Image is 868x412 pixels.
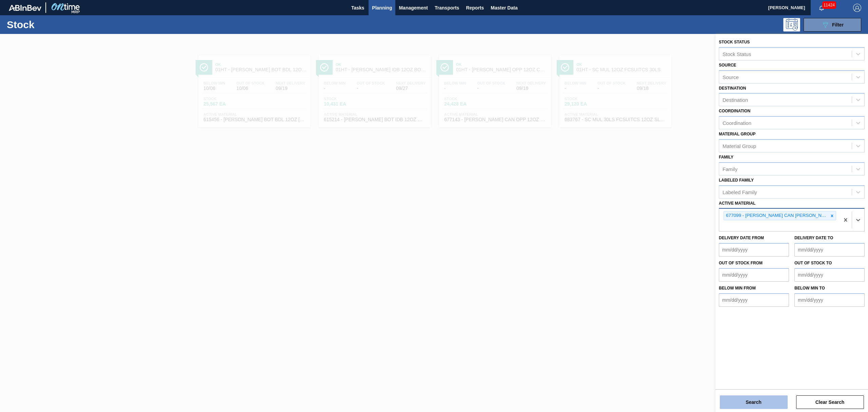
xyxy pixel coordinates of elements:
label: Below Min from [719,286,756,291]
div: Coordination [723,120,751,126]
label: Out of Stock to [794,261,832,265]
div: Stock Status [723,51,751,57]
label: Active Material [719,201,755,206]
input: mm/dd/yyyy [794,243,865,257]
div: Material Group [723,143,756,149]
div: Destination [723,97,748,103]
label: Family [719,155,733,160]
label: Source [719,63,736,68]
input: mm/dd/yyyy [719,293,789,307]
label: Material Group [719,132,755,136]
img: Logout [853,4,861,12]
span: 11424 [822,1,836,9]
div: Labeled Family [723,189,757,195]
div: Programming: no user selected [783,18,800,32]
input: mm/dd/yyyy [794,293,865,307]
button: Filter [804,18,861,32]
span: Planning [372,4,392,12]
span: Transports [435,4,459,12]
img: TNhmsLtSVTkK8tSr43FrP2fwEKptu5GPRR3wAAAABJRU5ErkJggg== [9,5,41,11]
div: Source [723,74,739,80]
div: Family [723,166,737,172]
span: Filter [832,22,844,27]
label: Out of Stock from [719,261,763,265]
label: Delivery Date from [719,236,764,240]
button: Notifications [811,3,832,13]
label: Labeled Family [719,178,754,183]
span: Reports [466,4,484,12]
label: Delivery Date to [794,236,833,240]
label: Stock Status [719,40,750,44]
input: mm/dd/yyyy [719,268,789,282]
span: Tasks [350,4,365,12]
label: Below Min to [794,286,825,291]
label: Coordination [719,109,750,113]
h1: Stock [7,21,112,29]
span: Management [399,4,428,12]
label: Destination [719,86,746,91]
span: Master Data [491,4,517,12]
div: 677099 - [PERSON_NAME] CAN [PERSON_NAME] 12OZ TWNSTK 30/12 CAN 0724 [724,211,828,220]
input: mm/dd/yyyy [719,243,789,257]
input: mm/dd/yyyy [794,268,865,282]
